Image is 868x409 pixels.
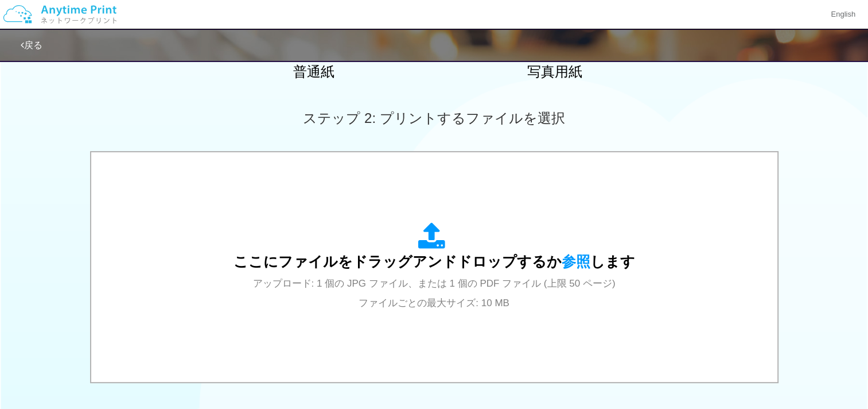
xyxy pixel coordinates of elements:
span: ここにファイルをドラッグアンドドロップするか します [233,253,635,269]
h2: 普通紙 [213,64,414,79]
h2: 写真用紙 [454,64,655,79]
a: 戻る [21,40,42,50]
span: アップロード: 1 個の JPG ファイル、または 1 個の PDF ファイル (上限 50 ページ) ファイルごとの最大サイズ: 10 MB [253,278,616,308]
span: 参照 [562,253,590,269]
span: ステップ 2: プリントするファイルを選択 [303,110,565,126]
